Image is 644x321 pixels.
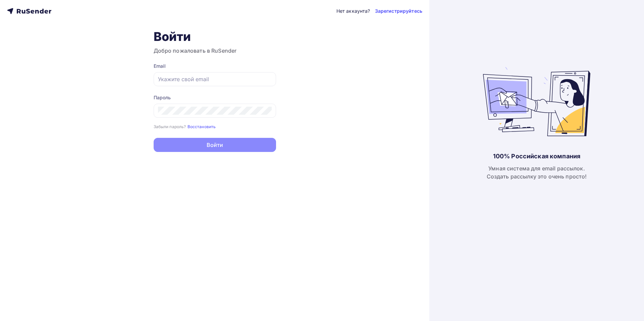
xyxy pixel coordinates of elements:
[487,164,587,180] div: Умная система для email рассылок. Создать рассылку это очень просто!
[158,75,272,83] input: Укажите свой email
[154,138,276,152] button: Войти
[154,29,276,44] h1: Войти
[154,63,276,69] div: Email
[336,8,370,14] div: Нет аккаунта?
[375,8,422,14] a: Зарегистрируйтесь
[154,47,276,55] h3: Добро пожаловать в RuSender
[187,123,216,129] a: Восстановить
[187,124,216,129] small: Восстановить
[493,152,580,160] div: 100% Российская компания
[154,94,276,101] div: Пароль
[154,124,186,129] small: Забыли пароль?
